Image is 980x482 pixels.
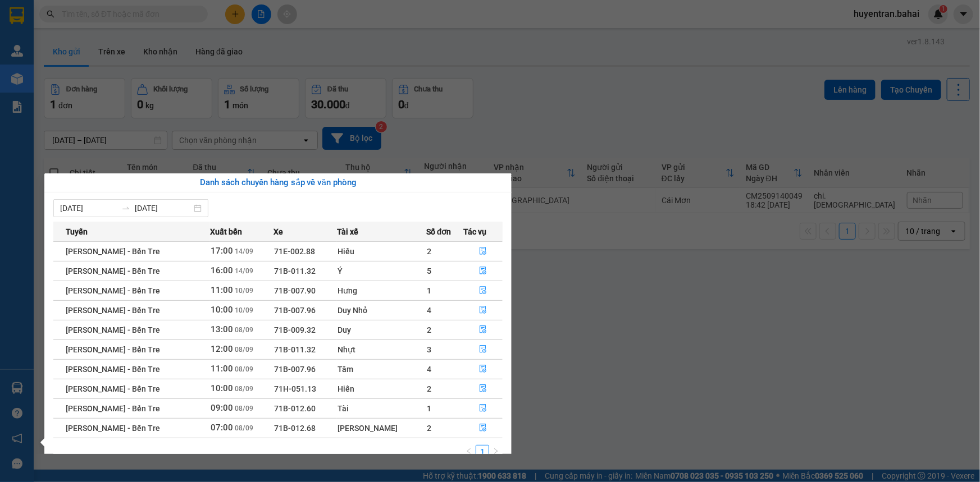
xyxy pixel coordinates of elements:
div: [PERSON_NAME] [338,422,426,434]
span: 17:00 [211,246,233,256]
span: 10/09 [235,306,253,314]
span: 14/09 [235,247,253,255]
input: Từ ngày [60,202,117,214]
span: [PERSON_NAME] - Bến Tre [66,424,160,433]
div: Hưng [338,284,426,297]
span: file-done [479,384,487,393]
span: 08/09 [235,405,253,412]
span: 1 [427,404,431,413]
span: 08/09 [235,365,253,373]
span: 2 [427,424,431,433]
span: 5 [427,267,431,276]
span: file-done [479,325,487,334]
span: [PERSON_NAME] - Bến Tre [66,267,160,276]
span: 12:00 [211,344,233,354]
span: 08/09 [235,346,253,354]
button: file-done [464,262,502,280]
div: Nhựt [338,343,426,356]
a: 1 [476,446,489,458]
span: 71B-011.32 [275,345,316,354]
span: [PERSON_NAME] - Bến Tre [66,365,160,374]
span: [PERSON_NAME] - Bến Tre [66,404,160,413]
span: left [466,448,472,455]
span: 71E-002.88 [275,247,316,256]
span: 08/09 [235,385,253,393]
div: Ý [338,265,426,277]
span: [PERSON_NAME] - Bến Tre [66,384,160,393]
li: 1 [476,445,489,458]
span: 10/09 [235,287,253,295]
input: Đến ngày [135,202,192,214]
span: [PERSON_NAME] - Bến Tre [66,286,160,295]
span: 71B-007.96 [275,365,316,374]
button: file-done [464,341,502,359]
span: [PERSON_NAME] - Bến Tre [66,306,160,315]
span: Xuất bến [210,226,242,238]
span: file-done [479,286,487,295]
span: 08/09 [235,326,253,334]
span: file-done [479,404,487,413]
span: 71B-012.60 [275,404,316,413]
button: file-done [464,282,502,300]
span: [PERSON_NAME] - Bến Tre [66,325,160,334]
button: file-done [464,400,502,417]
button: file-done [464,242,502,260]
span: file-done [479,267,487,276]
span: file-done [479,345,487,354]
div: Duy [338,324,426,336]
span: file-done [479,424,487,433]
span: swap-right [121,204,130,213]
span: Xe [274,226,284,238]
span: file-done [479,365,487,374]
span: 09:00 [211,403,233,413]
span: 3 [427,345,431,354]
button: left [462,445,476,458]
button: right [489,445,503,458]
li: Next Page [489,445,503,458]
span: 71B-009.32 [275,325,316,334]
div: Hiếu [338,245,426,258]
div: Hiến [338,383,426,395]
span: 10:00 [211,383,233,393]
span: 11:00 [211,285,233,295]
span: [PERSON_NAME] - Bến Tre [66,345,160,354]
span: Tuyến [66,226,88,238]
span: 14/09 [235,267,253,275]
span: Tài xế [337,226,358,238]
div: Tâm [338,363,426,375]
span: 71H-051.13 [275,384,317,393]
span: 71B-011.32 [275,267,316,276]
span: 10:00 [211,305,233,315]
span: 07:00 [211,423,233,433]
span: 2 [427,247,431,256]
span: 4 [427,365,431,374]
span: file-done [479,306,487,315]
span: 71B-007.96 [275,306,316,315]
button: file-done [464,380,502,398]
div: Tài [338,402,426,415]
span: 2 [427,384,431,393]
span: 4 [427,306,431,315]
span: Số đơn [426,226,452,238]
span: 71B-012.68 [275,424,316,433]
div: Duy Nhỏ [338,304,426,316]
li: Previous Page [462,445,476,458]
span: file-done [479,247,487,256]
span: 08/09 [235,424,253,432]
span: right [493,448,499,455]
span: 11:00 [211,364,233,374]
span: 1 [427,286,431,295]
button: file-done [464,321,502,339]
span: [PERSON_NAME] - Bến Tre [66,247,160,256]
button: file-done [464,301,502,319]
span: to [121,204,130,213]
div: Danh sách chuyến hàng sắp về văn phòng [53,176,503,190]
span: Tác vụ [463,226,486,238]
span: 2 [427,325,431,334]
span: 13:00 [211,324,233,334]
button: file-done [464,419,502,437]
button: file-done [464,360,502,378]
span: 16:00 [211,265,233,276]
span: 71B-007.90 [275,286,316,295]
